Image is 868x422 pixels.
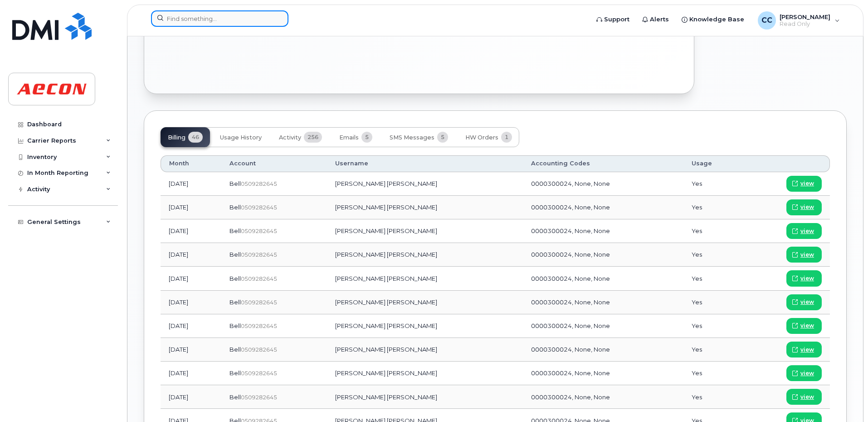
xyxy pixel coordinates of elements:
[161,196,221,219] td: [DATE]
[221,155,327,172] th: Account
[151,10,288,27] input: Find something...
[361,132,372,143] span: 5
[780,13,830,20] span: [PERSON_NAME]
[786,294,822,310] a: view
[327,338,523,362] td: [PERSON_NAME] [PERSON_NAME]
[241,323,277,329] span: 0509282645
[229,251,241,258] span: Bell
[531,298,610,306] span: 0000300024, None, None
[465,134,498,141] span: HW Orders
[636,10,675,29] a: Alerts
[327,267,523,290] td: [PERSON_NAME] [PERSON_NAME]
[229,322,241,329] span: Bell
[590,10,636,29] a: Support
[800,274,814,283] span: view
[800,179,814,188] span: view
[279,134,301,141] span: Activity
[327,243,523,267] td: [PERSON_NAME] [PERSON_NAME]
[161,243,221,267] td: [DATE]
[531,275,610,282] span: 0000300024, None, None
[327,385,523,409] td: [PERSON_NAME] [PERSON_NAME]
[161,291,221,314] td: [DATE]
[683,219,744,243] td: Yes
[161,155,221,172] th: Month
[501,132,512,143] span: 1
[800,251,814,259] span: view
[241,228,277,234] span: 0509282645
[241,346,277,353] span: 0509282645
[604,15,629,24] span: Support
[304,132,322,143] span: 256
[241,251,277,258] span: 0509282645
[241,394,277,401] span: 0509282645
[786,318,822,334] a: view
[689,15,744,24] span: Knowledge Base
[161,314,221,338] td: [DATE]
[650,15,669,24] span: Alerts
[437,132,448,143] span: 5
[786,247,822,263] a: view
[241,180,277,187] span: 0509282645
[683,155,744,172] th: Usage
[531,204,610,211] span: 0000300024, None, None
[786,199,822,215] a: view
[339,134,359,141] span: Emails
[161,267,221,290] td: [DATE]
[531,227,610,234] span: 0000300024, None, None
[800,203,814,211] span: view
[241,370,277,377] span: 0509282645
[229,369,241,377] span: Bell
[780,20,830,28] span: Read Only
[229,393,241,401] span: Bell
[786,342,822,357] a: view
[229,298,241,306] span: Bell
[683,267,744,290] td: Yes
[675,10,751,29] a: Knowledge Base
[751,11,846,30] div: Christina Cefaratti
[531,322,610,329] span: 0000300024, None, None
[683,291,744,314] td: Yes
[683,243,744,267] td: Yes
[761,15,772,26] span: CC
[531,369,610,377] span: 0000300024, None, None
[327,172,523,196] td: [PERSON_NAME] [PERSON_NAME]
[523,155,683,172] th: Accounting Codes
[683,172,744,196] td: Yes
[220,134,262,141] span: Usage History
[786,176,822,192] a: view
[683,314,744,338] td: Yes
[683,196,744,219] td: Yes
[683,385,744,409] td: Yes
[241,275,277,282] span: 0509282645
[327,362,523,385] td: [PERSON_NAME] [PERSON_NAME]
[683,362,744,385] td: Yes
[531,180,610,187] span: 0000300024, None, None
[229,180,241,187] span: Bell
[531,346,610,353] span: 0000300024, None, None
[800,298,814,306] span: view
[229,346,241,353] span: Bell
[390,134,434,141] span: SMS Messages
[800,393,814,401] span: view
[327,196,523,219] td: [PERSON_NAME] [PERSON_NAME]
[531,251,610,258] span: 0000300024, None, None
[161,172,221,196] td: [DATE]
[800,227,814,235] span: view
[327,219,523,243] td: [PERSON_NAME] [PERSON_NAME]
[241,299,277,306] span: 0509282645
[786,365,822,381] a: view
[229,227,241,234] span: Bell
[327,155,523,172] th: Username
[229,204,241,211] span: Bell
[786,270,822,286] a: view
[161,385,221,409] td: [DATE]
[800,369,814,377] span: view
[161,362,221,385] td: [DATE]
[327,314,523,338] td: [PERSON_NAME] [PERSON_NAME]
[800,346,814,354] span: view
[327,291,523,314] td: [PERSON_NAME] [PERSON_NAME]
[786,223,822,239] a: view
[683,338,744,362] td: Yes
[241,204,277,211] span: 0509282645
[161,338,221,362] td: [DATE]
